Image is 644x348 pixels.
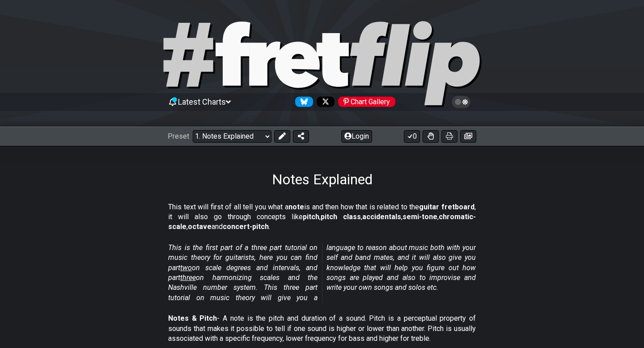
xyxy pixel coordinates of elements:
strong: guitar fretboard [419,203,475,211]
button: Login [341,130,372,143]
a: #fretflip at Pinterest [335,97,395,107]
h1: Notes Explained [272,171,373,188]
button: Create image [460,130,476,143]
strong: semi-tone [402,212,437,221]
strong: pitch [303,212,319,221]
span: Preset [168,132,189,140]
p: This text will first of all tell you what a is and then how that is related to the , it will also... [168,202,476,232]
button: Print [441,130,458,143]
span: Toggle light / dark theme [456,98,466,106]
button: Toggle Dexterity for all fretkits [423,130,439,143]
a: Follow #fretflip at X [313,97,335,107]
strong: octave [188,222,212,231]
button: 0 [404,130,420,143]
select: Preset [193,130,271,143]
strong: pitch class [321,212,361,221]
strong: note [288,203,304,211]
div: Chart Gallery [338,97,395,107]
span: two [180,263,192,272]
button: Share Preset [293,130,309,143]
a: Follow #fretflip at Bluesky [292,97,313,107]
span: three [180,273,196,282]
button: Edit Preset [274,130,290,143]
strong: concert-pitch [223,222,269,231]
strong: accidentals [362,212,401,221]
strong: Notes & Pitch [168,314,217,323]
p: - A note is the pitch and duration of a sound. Pitch is a perceptual property of sounds that make... [168,314,476,344]
em: This is the first part of a three part tutorial on music theory for guitarists, here you can find... [168,243,476,302]
span: Latest Charts [178,97,226,106]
